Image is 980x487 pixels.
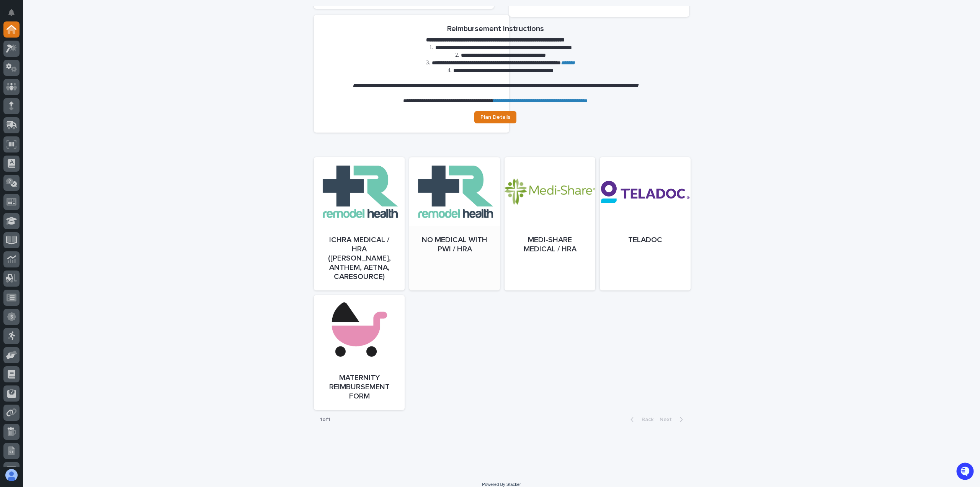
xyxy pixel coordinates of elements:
[8,7,23,23] img: Stacker
[660,417,676,422] span: Next
[3,467,20,483] button: users-avatar
[314,295,405,410] a: Maternity Reimbursement Form
[409,157,500,290] a: No Medical with PWI / HRA
[447,24,544,33] h2: Reimbursement Instructions
[600,157,691,290] a: Teladoc
[54,141,93,148] a: Powered byPylon
[76,142,93,148] span: Pylon
[314,157,405,290] a: ICHRA Medical / HRA ([PERSON_NAME], Anthem, Aetna, CareSource)
[482,482,521,487] a: Powered By Stacker
[15,123,42,131] span: Help Docs
[3,5,20,21] button: Notifications
[5,120,45,134] a: 📖Help Docs
[26,93,107,99] div: We're offline, we will be back soon!
[10,9,20,21] div: Notifications
[8,43,139,55] p: How can we help?
[624,416,657,423] button: Back
[26,85,126,93] div: Start new chat
[637,417,653,422] span: Back
[8,124,14,130] div: 📖
[8,85,21,99] img: 1736555164131-43832dd5-751b-4058-ba23-39d91318e5a0
[474,111,516,123] a: Plan Details
[130,87,139,97] button: Start new chat
[20,61,126,69] input: Clear
[8,30,139,43] p: Welcome 👋
[955,462,976,482] iframe: Open customer support
[657,416,689,423] button: Next
[480,115,510,120] span: Plan Details
[505,157,595,290] a: Medi-Share Medical / HRA
[314,410,336,429] p: 1 of 1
